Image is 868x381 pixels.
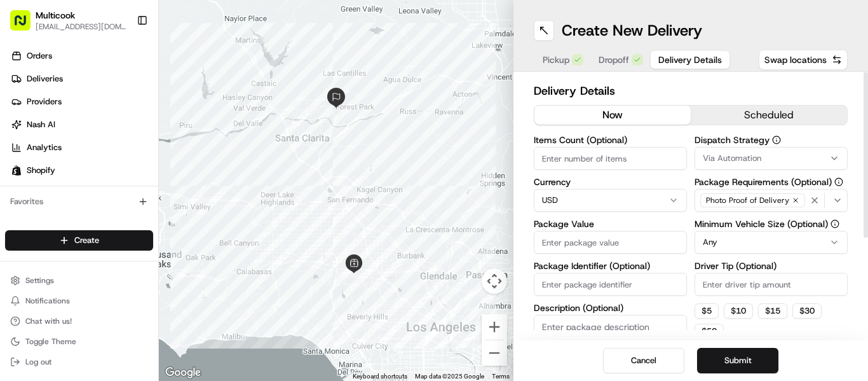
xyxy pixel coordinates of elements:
button: $10 [724,303,753,319]
div: We're available if you need us! [57,134,175,144]
label: Description (Optional) [534,303,687,312]
span: Settings [25,275,54,286]
img: 1736555255976-a54dd68f-1ca7-489b-9aae-adbdc363a1c4 [13,121,36,144]
button: $5 [695,303,719,319]
div: Favorites [5,191,153,212]
button: Swap locations [759,50,848,70]
img: Wisdom Oko [13,219,33,244]
button: now [534,106,691,125]
label: Driver Tip (Optional) [695,261,848,270]
span: Dropoff [599,53,629,66]
span: Chat with us! [25,316,72,326]
label: Items Count (Optional) [534,135,687,144]
h1: Create New Delivery [562,20,702,41]
button: Via Automation [695,147,848,170]
span: Shopify [27,165,55,176]
div: Past conversations [13,165,85,176]
button: Minimum Vehicle Size (Optional) [831,219,839,228]
button: [EMAIL_ADDRESS][DOMAIN_NAME] [36,22,126,32]
button: Chat with us! [5,312,153,330]
a: Orders [5,46,158,66]
span: Providers [27,96,62,107]
span: • [138,232,142,242]
button: Keyboard shortcuts [353,372,407,381]
button: $50 [695,324,724,339]
label: Currency [534,177,687,186]
img: 1736555255976-a54dd68f-1ca7-489b-9aae-adbdc363a1c4 [25,232,36,242]
img: 1736555255976-a54dd68f-1ca7-489b-9aae-adbdc363a1c4 [25,198,36,208]
label: Package Identifier (Optional) [534,261,687,270]
span: • [138,197,142,207]
label: Minimum Vehicle Size (Optional) [695,219,848,228]
button: $30 [792,303,822,319]
input: Clear [33,82,210,95]
a: Shopify [5,160,158,181]
span: Toggle Theme [25,336,76,347]
a: 💻API Documentation [102,279,209,302]
span: Create [74,235,99,246]
button: Settings [5,272,153,289]
span: [DATE] [145,197,171,207]
span: Log out [25,357,51,367]
button: Multicook[EMAIL_ADDRESS][DOMAIN_NAME] [5,5,132,36]
p: Welcome 👋 [13,51,231,71]
button: Map camera controls [482,268,507,294]
button: Log out [5,353,153,371]
a: Nash AI [5,114,158,135]
input: Enter number of items [534,147,687,170]
label: Package Value [534,219,687,228]
button: Package Requirements (Optional) [834,177,843,186]
span: Wisdom [PERSON_NAME] [39,232,135,242]
button: Zoom out [482,340,507,366]
img: Wisdom Oko [13,185,33,210]
button: Create [5,230,153,251]
span: Pickup [543,53,569,66]
span: Via Automation [703,153,761,164]
button: See all [197,163,231,178]
span: Map data ©2025 Google [415,373,484,380]
span: Pylon [126,287,154,296]
span: Notifications [25,296,70,306]
button: Multicook [36,9,75,22]
input: Enter package value [534,231,687,254]
button: Submit [697,348,778,373]
a: Powered byPylon [90,286,154,296]
label: Dispatch Strategy [695,135,848,144]
button: Start new chat [216,125,231,141]
button: Dispatch Strategy [772,135,781,144]
img: Shopify logo [11,165,22,176]
span: [DATE] [145,232,171,242]
button: $15 [758,303,787,319]
button: Zoom in [482,314,507,340]
span: Wisdom [PERSON_NAME] [39,197,135,207]
span: Photo Proof of Delivery [706,195,789,205]
span: Delivery Details [658,53,722,66]
span: Orders [27,50,52,62]
span: Analytics [27,142,62,153]
span: Deliveries [27,73,63,85]
img: Google [162,364,204,381]
span: Nash AI [27,119,55,130]
button: scheduled [691,106,847,125]
a: Providers [5,92,158,112]
a: Terms (opens in new tab) [492,373,510,380]
img: 8016278978528_b943e370aa5ada12b00a_72.png [27,121,50,144]
button: Toggle Theme [5,333,153,350]
div: Start new chat [57,121,208,134]
label: Package Requirements (Optional) [695,177,848,186]
a: Open this area in Google Maps (opens a new window) [162,364,204,381]
button: Photo Proof of Delivery [695,189,848,212]
a: 📗Knowledge Base [8,279,102,302]
button: Cancel [603,348,684,373]
h2: Delivery Details [534,82,848,100]
a: Deliveries [5,69,158,89]
button: Notifications [5,292,153,310]
input: Enter package identifier [534,273,687,296]
input: Enter driver tip amount [695,273,848,296]
span: Swap locations [764,53,827,66]
img: Nash [13,13,38,38]
a: Analytics [5,137,158,158]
